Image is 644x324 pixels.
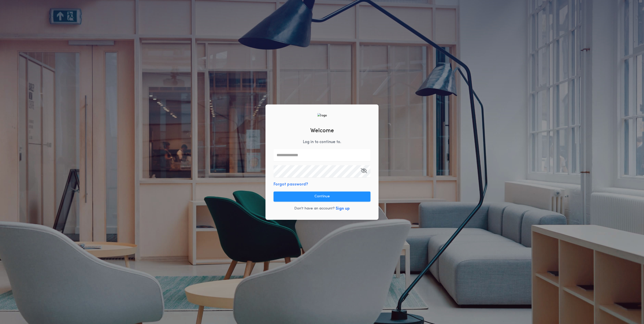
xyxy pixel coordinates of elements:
img: logo [317,113,327,118]
button: Forgot password? [274,181,308,187]
p: Don't have an account? [294,206,335,211]
h2: Welcome [310,127,334,135]
button: Sign up [336,206,350,212]
button: Continue [274,192,370,202]
p: Log in to continue to . [303,139,341,145]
